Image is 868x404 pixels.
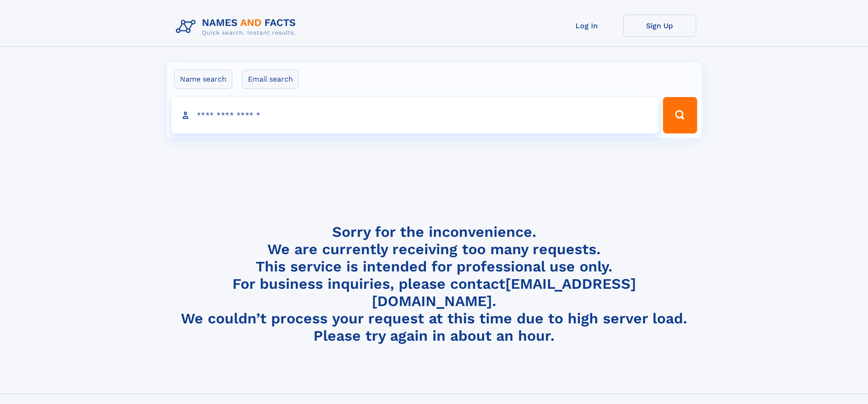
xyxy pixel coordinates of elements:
[663,97,697,133] button: Search Button
[174,70,232,89] label: Name search
[172,15,303,39] img: Logo Names and Facts
[623,15,696,37] a: Sign Up
[172,223,696,345] h4: Sorry for the inconvenience. We are currently receiving too many requests. This service is intend...
[242,70,299,89] label: Email search
[372,275,636,310] a: [EMAIL_ADDRESS][DOMAIN_NAME]
[550,15,623,37] a: Log In
[171,97,659,133] input: search input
